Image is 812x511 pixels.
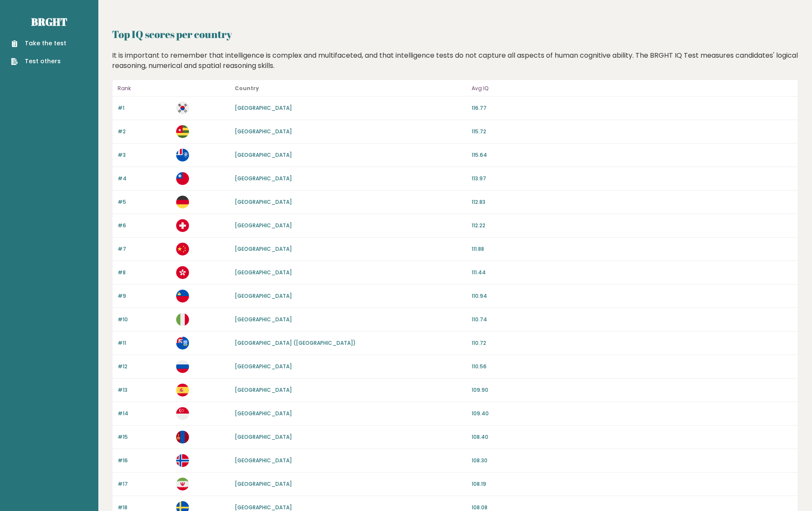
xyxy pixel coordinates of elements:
img: de.svg [176,196,189,209]
img: mn.svg [176,431,189,443]
a: [GEOGRAPHIC_DATA] [235,222,292,229]
img: hk.svg [176,266,189,279]
p: 110.56 [472,363,793,370]
p: 109.90 [472,386,793,394]
p: 115.64 [472,151,793,159]
p: #10 [118,316,171,323]
p: 108.40 [472,433,793,441]
p: 115.72 [472,128,793,135]
a: [GEOGRAPHIC_DATA] [235,151,292,159]
a: Brght [31,15,67,29]
p: 113.97 [472,175,793,182]
p: Avg IQ [472,83,793,94]
p: 111.88 [472,245,793,253]
img: tw.svg [176,172,189,185]
p: 109.40 [472,410,793,417]
img: kr.svg [176,102,189,115]
p: #12 [118,363,171,370]
a: Take the test [11,39,66,48]
img: ir.svg [176,478,189,490]
a: [GEOGRAPHIC_DATA] [235,363,292,370]
p: #4 [118,175,171,182]
p: 108.19 [472,480,793,488]
p: 110.94 [472,292,793,300]
img: fk.svg [176,337,189,349]
p: #15 [118,433,171,441]
p: #9 [118,292,171,300]
img: cn.svg [176,243,189,255]
p: #16 [118,457,171,464]
p: #1 [118,104,171,112]
a: [GEOGRAPHIC_DATA] [235,269,292,276]
a: Test others [11,57,66,66]
a: [GEOGRAPHIC_DATA] ([GEOGRAPHIC_DATA]) [235,339,356,347]
p: #3 [118,151,171,159]
a: [GEOGRAPHIC_DATA] [235,410,292,417]
p: 112.83 [472,198,793,206]
h2: Top IQ scores per country [112,26,798,42]
p: 111.44 [472,269,793,276]
img: it.svg [176,313,189,326]
a: [GEOGRAPHIC_DATA] [235,198,292,206]
p: #11 [118,339,171,347]
b: Country [235,85,259,92]
p: Rank [118,83,171,94]
p: 110.72 [472,339,793,347]
a: [GEOGRAPHIC_DATA] [235,245,292,253]
a: [GEOGRAPHIC_DATA] [235,386,292,394]
a: [GEOGRAPHIC_DATA] [235,292,292,300]
a: [GEOGRAPHIC_DATA] [235,316,292,323]
img: ru.svg [176,360,189,373]
p: 108.30 [472,457,793,464]
img: no.svg [176,454,189,467]
a: [GEOGRAPHIC_DATA] [235,128,292,135]
p: 116.77 [472,104,793,112]
p: #5 [118,198,171,206]
img: tg.svg [176,125,189,138]
a: [GEOGRAPHIC_DATA] [235,175,292,182]
p: #14 [118,410,171,417]
a: [GEOGRAPHIC_DATA] [235,480,292,488]
img: es.svg [176,384,189,396]
img: ch.svg [176,219,189,232]
p: #7 [118,245,171,253]
p: 112.22 [472,222,793,229]
p: #2 [118,128,171,135]
p: 110.74 [472,316,793,323]
p: #17 [118,480,171,488]
a: [GEOGRAPHIC_DATA] [235,504,292,511]
img: li.svg [176,290,189,302]
a: [GEOGRAPHIC_DATA] [235,433,292,441]
p: #8 [118,269,171,276]
p: #6 [118,222,171,229]
a: [GEOGRAPHIC_DATA] [235,457,292,464]
div: It is important to remember that intelligence is complex and multifaceted, and that intelligence ... [109,50,802,71]
img: tf.svg [176,149,189,162]
a: [GEOGRAPHIC_DATA] [235,104,292,112]
p: #13 [118,386,171,394]
img: sg.svg [176,407,189,420]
